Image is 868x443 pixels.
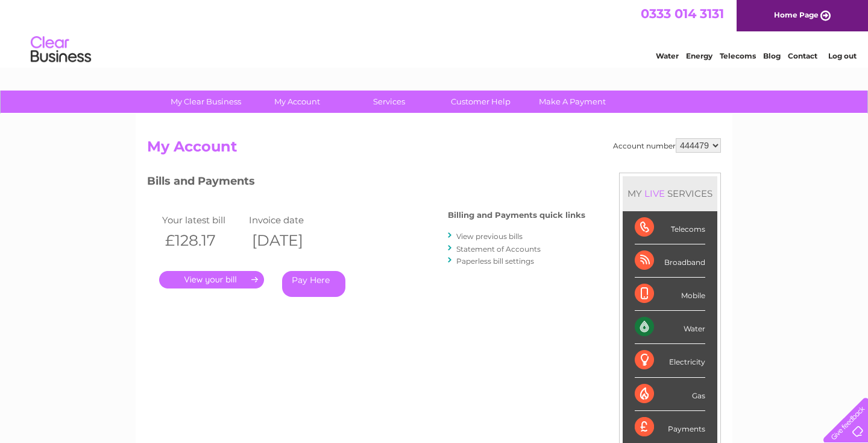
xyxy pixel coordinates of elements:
div: Account number [613,138,721,153]
h2: My Account [147,138,721,161]
a: Paperless bill settings [456,257,534,266]
a: Log out [828,51,857,60]
a: 0333 014 3131 [641,6,724,21]
h4: Billing and Payments quick links [448,211,585,220]
a: View previous bills [456,232,523,241]
div: Gas [635,378,705,411]
th: £128.17 [159,228,246,253]
div: Broadband [635,244,705,278]
a: Energy [686,51,712,60]
a: Pay Here [282,271,345,297]
a: Blog [763,51,781,60]
a: My Account [248,91,347,113]
td: Your latest bill [159,212,246,228]
div: LIVE [642,188,667,199]
a: . [159,271,264,288]
div: Clear Business is a trading name of Verastar Limited (registered in [GEOGRAPHIC_DATA] No. 3667643... [150,7,720,59]
th: [DATE] [246,228,333,253]
div: Water [635,311,705,344]
a: Customer Help [431,91,530,113]
a: Statement of Accounts [456,244,541,253]
div: MY SERVICES [623,176,717,211]
a: Make A Payment [523,91,622,113]
a: Services [339,91,439,113]
a: Contact [788,51,817,60]
h3: Bills and Payments [147,173,585,194]
div: Telecoms [635,211,705,244]
div: Electricity [635,344,705,377]
td: Invoice date [246,212,333,228]
a: Telecoms [720,51,756,60]
a: Water [656,51,679,60]
a: My Clear Business [156,91,256,113]
img: logo.png [30,31,92,68]
div: Mobile [635,278,705,311]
